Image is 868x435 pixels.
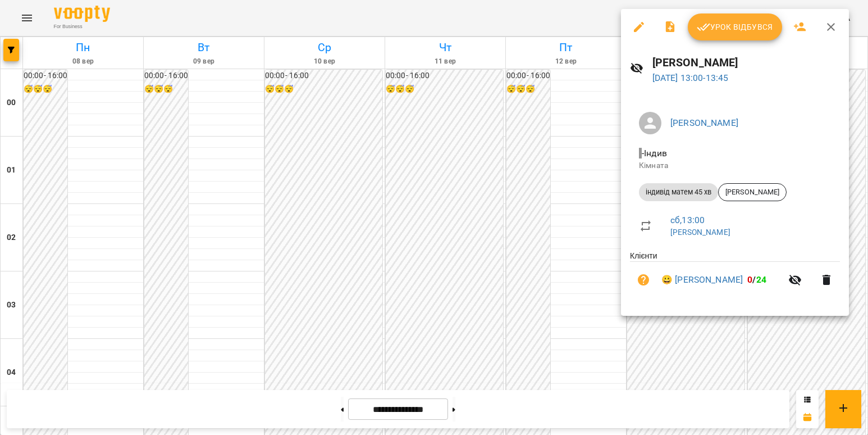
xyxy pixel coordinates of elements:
span: індивід матем 45 хв [639,187,718,197]
button: Візит ще не сплачено. Додати оплату? [630,266,657,293]
button: Урок відбувся [688,13,782,40]
a: сб , 13:00 [670,215,705,225]
p: Кімната [639,160,831,171]
h6: [PERSON_NAME] [652,54,840,71]
a: [PERSON_NAME] [670,117,738,128]
span: - Індив [639,148,669,158]
span: [PERSON_NAME] [719,187,786,197]
div: [PERSON_NAME] [718,183,787,201]
a: [DATE] 13:00-13:45 [652,72,729,83]
span: Урок відбувся [697,20,773,34]
span: 24 [756,274,766,285]
a: 😀 [PERSON_NAME] [661,273,743,287]
ul: Клієнти [630,250,840,302]
span: 0 [747,274,752,285]
b: / [747,274,766,285]
a: [PERSON_NAME] [670,228,730,237]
